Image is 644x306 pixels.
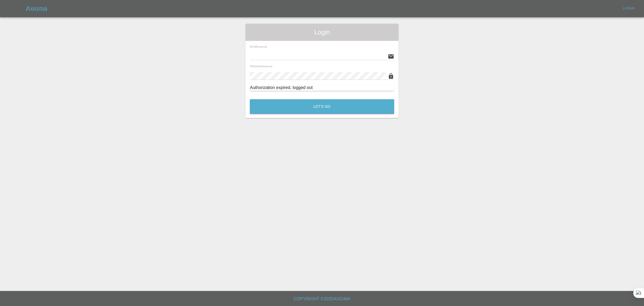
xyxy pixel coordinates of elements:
span: Login [250,28,394,37]
div: Authorization expired, logged out [250,84,394,91]
h6: Copyright © 2025 Axioma [4,295,640,303]
span: Password [250,65,272,68]
small: (required) [257,46,267,48]
h5: Axioma [26,4,47,13]
span: Email [250,45,267,48]
button: Let's Go [250,99,394,114]
a: Login [620,4,638,13]
small: (required) [262,65,272,68]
